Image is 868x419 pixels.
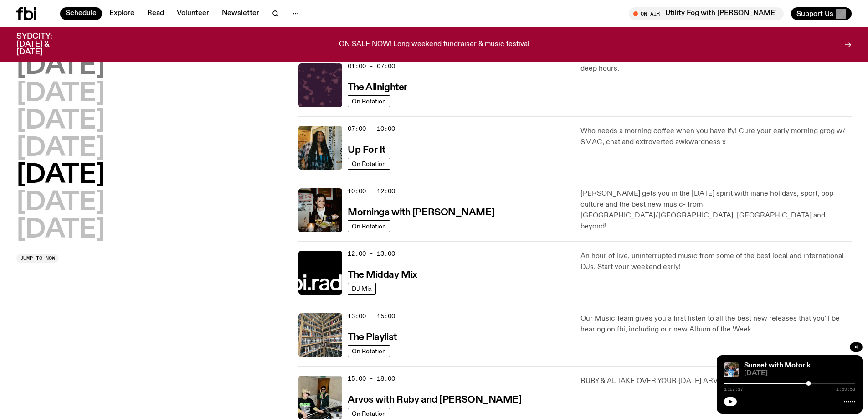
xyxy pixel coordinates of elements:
a: Sunset with Motorik [744,362,811,369]
p: [PERSON_NAME] gets you in the [DATE] spirit with inane holidays, sport, pop culture and the best ... [580,188,852,232]
h3: Mornings with [PERSON_NAME] [348,208,494,217]
span: 07:00 - 10:00 [348,124,395,133]
a: On Rotation [348,158,390,170]
span: [DATE] [744,370,855,377]
span: Jump to now [20,256,55,261]
a: The Playlist [348,331,397,342]
button: [DATE] [16,190,105,216]
img: A corner shot of the fbi music library [298,313,342,357]
span: Support Us [796,10,833,18]
button: [DATE] [16,54,105,79]
p: deep hours. [580,63,852,74]
span: 15:00 - 18:00 [348,374,395,383]
span: On Rotation [352,410,386,417]
span: On Rotation [352,347,386,354]
a: Up For It [348,144,385,155]
span: On Rotation [352,98,386,104]
a: On Rotation [348,220,390,232]
button: [DATE] [16,136,105,161]
h3: The Playlist [348,333,397,342]
span: DJ Mix [352,285,372,292]
span: 01:00 - 07:00 [348,62,395,71]
a: Volunteer [171,7,215,20]
span: 13:00 - 15:00 [348,312,395,321]
a: The Midday Mix [348,269,417,280]
h3: The Allnighter [348,83,407,93]
h3: Arvos with Ruby and [PERSON_NAME] [348,395,521,405]
button: Support Us [791,7,852,20]
h3: The Midday Mix [348,270,417,280]
img: Andrew, Reenie, and Pat stand in a row, smiling at the camera, in dappled light with a vine leafe... [724,362,739,377]
a: Schedule [60,7,102,20]
button: [DATE] [16,81,105,107]
a: Explore [104,7,140,20]
span: On Rotation [352,160,386,167]
span: 1:17:17 [724,387,743,392]
button: [DATE] [16,217,105,243]
button: On AirUtility Fog with [PERSON_NAME] [629,7,784,20]
a: Read [142,7,169,20]
span: 12:00 - 13:00 [348,249,395,258]
a: Arvos with Ruby and [PERSON_NAME] [348,393,521,405]
a: On Rotation [348,345,390,357]
a: Newsletter [216,7,265,20]
a: On Rotation [348,95,390,107]
button: [DATE] [16,109,105,134]
img: Sam blankly stares at the camera, brightly lit by a camera flash wearing a hat collared shirt and... [298,188,342,232]
a: Mornings with [PERSON_NAME] [348,206,494,217]
p: Our Music Team gives you a first listen to all the best new releases that you'll be hearing on fb... [580,313,852,335]
span: 1:59:58 [836,387,855,392]
span: On Rotation [352,222,386,229]
span: 10:00 - 12:00 [348,187,395,196]
p: Who needs a morning coffee when you have Ify! Cure your early morning grog w/ SMAC, chat and extr... [580,126,852,148]
h3: SYDCITY: [DATE] & [DATE] [16,33,75,56]
p: An hour of live, uninterrupted music from some of the best local and international DJs. Start you... [580,251,852,273]
button: [DATE] [16,163,105,188]
a: The Allnighter [348,81,407,93]
h3: Up For It [348,145,385,155]
img: Ify - a Brown Skin girl with black braided twists, looking up to the side with her tongue stickin... [298,126,342,170]
p: ON SALE NOW! Long weekend fundraiser & music festival [339,41,529,49]
a: DJ Mix [348,283,376,295]
p: RUBY & AL TAKE OVER YOUR [DATE] ARVOS! [580,376,852,387]
button: Jump to now [16,254,59,263]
